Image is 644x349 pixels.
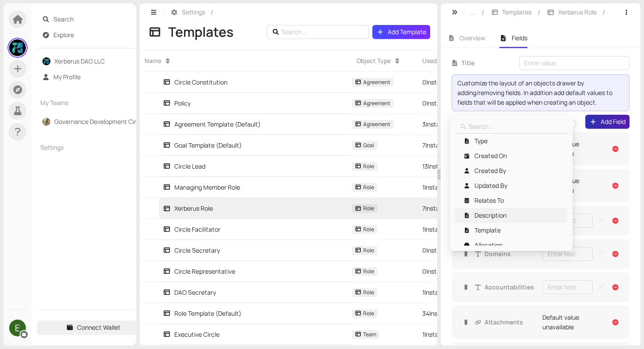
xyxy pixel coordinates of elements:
[468,122,563,131] input: Search...
[474,181,507,190] span: Updated By
[455,178,567,193] div: Updated By
[474,240,502,250] span: Allocation
[474,166,506,176] span: Created By
[455,238,567,253] div: Allocation
[455,148,567,163] div: Created On
[474,151,507,161] span: Created On
[455,134,567,148] div: Type
[474,211,506,220] span: Description
[455,208,567,223] div: Description
[455,223,567,238] div: Template
[455,163,567,178] div: Created By
[474,136,488,146] span: Type
[474,226,501,235] span: Template
[474,196,504,205] span: Relates To
[455,193,567,208] div: Relates To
